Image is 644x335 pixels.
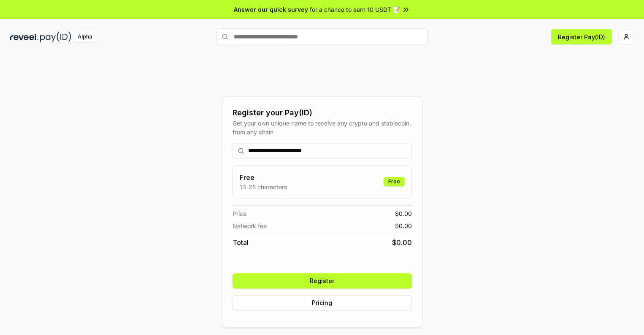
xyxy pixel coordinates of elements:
[395,209,412,218] span: $ 0.00
[240,182,287,191] p: 13-25 characters
[384,177,405,186] div: Free
[233,237,249,248] span: Total
[310,5,400,14] span: for a chance to earn 10 USDT 📝
[233,221,267,230] span: Network fee
[40,32,71,42] img: pay_id
[10,32,38,42] img: reveel_dark
[395,221,412,230] span: $ 0.00
[392,237,412,248] span: $ 0.00
[551,29,612,44] button: Register Pay(ID)
[233,209,246,218] span: Price
[234,5,308,14] span: Answer our quick survey
[233,107,412,119] div: Register your Pay(ID)
[233,295,412,310] button: Pricing
[233,273,412,289] button: Register
[233,119,412,136] div: Get your own unique name to receive any crypto and stablecoin, from any chain
[240,172,287,182] h3: Free
[73,32,97,42] div: Alpha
